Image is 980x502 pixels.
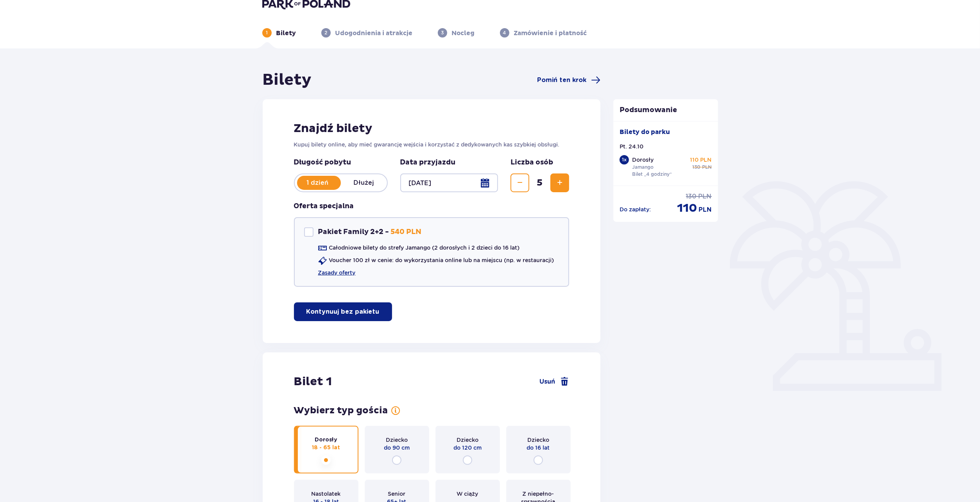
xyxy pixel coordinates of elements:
span: Dziecko [386,436,408,444]
span: 5 [531,177,549,189]
a: Zasady oferty [318,269,356,277]
button: Kontynuuj bez pakietu [294,302,392,321]
p: Dłużej [341,179,387,187]
div: 1Bilety [262,28,296,38]
div: 2Udogodnienia i atrakcje [321,28,413,38]
p: Nocleg [452,29,475,38]
h2: Znajdź bilety [294,121,570,136]
p: 1 dzień [295,179,341,187]
p: Liczba osób [511,158,553,167]
span: Dziecko [457,436,478,444]
span: 18 - 65 lat [312,444,340,452]
span: Usuń [539,377,555,386]
p: Jamango [632,164,654,171]
p: Kontynuuj bez pakietu [306,307,380,316]
p: Długość pobytu [294,158,388,167]
p: 3 [441,29,444,36]
p: Całodniowe bilety do strefy Jamango (2 dorosłych i 2 dzieci do 16 lat) [329,244,520,252]
p: Dorosły [632,156,654,164]
h3: Oferta specjalna [294,202,354,211]
span: do 120 cm [453,444,482,452]
h1: Bilety [263,70,312,90]
p: 4 [503,29,506,36]
p: Voucher 100 zł w cenie: do wykorzystania online lub na miejscu (np. w restauracji) [329,256,554,264]
span: do 90 cm [384,444,410,452]
span: Nastolatek [312,490,341,498]
span: W ciąży [457,490,478,498]
p: Pakiet Family 2+2 - [318,227,389,237]
p: 540 PLN [391,227,422,237]
h2: Bilet 1 [294,374,332,389]
span: 130 [686,192,697,201]
p: 110 PLN [690,156,712,164]
p: Udogodnienia i atrakcje [335,29,413,38]
span: PLN [702,164,712,171]
p: 2 [324,29,327,36]
p: Data przyjazdu [400,158,456,167]
p: 1 [266,29,268,36]
a: Pomiń ten krok [537,75,600,85]
p: Kupuj bilety online, aby mieć gwarancję wejścia i korzystać z dedykowanych kas szybkiej obsługi. [294,141,570,148]
p: Bilety [276,29,296,38]
span: do 16 lat [527,444,550,452]
p: Podsumowanie [613,105,718,115]
p: Zamówienie i płatność [514,29,587,38]
p: Bilety do parku [620,128,670,136]
h3: Wybierz typ gościa [294,405,388,416]
span: PLN [699,205,712,214]
div: 1 x [620,155,629,164]
a: Usuń [539,377,569,386]
button: Zmniejsz [511,173,529,192]
span: Dorosły [315,436,337,444]
span: Senior [388,490,406,498]
div: 4Zamówienie i płatność [500,28,587,38]
p: Bilet „4 godziny” [632,171,672,178]
button: Zwiększ [550,173,569,192]
p: Do zapłaty : [620,205,651,213]
span: Dziecko [527,436,549,444]
span: 130 [693,164,701,171]
span: 110 [677,201,697,216]
span: Pomiń ten krok [537,76,586,84]
p: Pt. 24.10 [620,143,643,150]
div: 3Nocleg [438,28,475,38]
span: PLN [699,192,712,201]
